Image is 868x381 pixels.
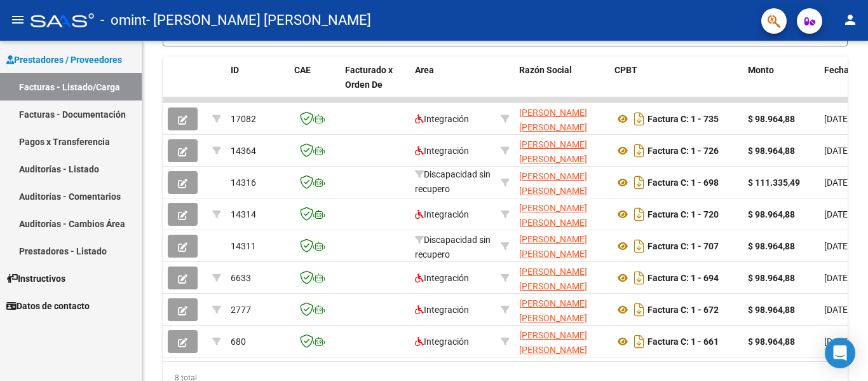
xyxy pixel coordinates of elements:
span: [DATE] [824,209,850,219]
div: 27313493682 [519,328,604,355]
datatable-header-cell: Area [410,57,496,113]
strong: Factura C: 1 - 661 [648,336,719,347]
span: Facturado x Orden De [345,65,393,90]
strong: Factura C: 1 - 726 [648,146,719,156]
datatable-header-cell: Razón Social [514,57,609,113]
span: CAE [294,65,311,75]
i: Descargar documento [631,109,648,129]
strong: Factura C: 1 - 698 [648,177,719,188]
strong: $ 98.964,88 [748,241,795,251]
span: CPBT [614,65,637,75]
datatable-header-cell: CAE [289,57,340,113]
i: Descargar documento [631,141,648,161]
mat-icon: menu [10,12,25,27]
span: 14311 [231,241,256,251]
strong: $ 98.964,88 [748,114,795,124]
span: Integración [415,273,469,283]
div: 27313493682 [519,265,604,291]
div: Open Intercom Messenger [825,338,855,368]
span: 14316 [231,177,256,188]
span: Integración [415,305,469,315]
i: Descargar documento [631,204,648,225]
span: 6633 [231,273,251,283]
span: Area [415,65,434,75]
span: - omint [100,6,146,34]
i: Descargar documento [631,268,648,288]
span: Datos de contacto [6,299,90,313]
span: [PERSON_NAME] [PERSON_NAME] [519,203,587,228]
datatable-header-cell: CPBT [609,57,743,113]
span: Razón Social [519,65,572,75]
strong: $ 98.964,88 [748,209,795,219]
span: 14364 [231,146,256,156]
strong: $ 98.964,88 [748,336,795,347]
span: [DATE] [824,305,850,315]
strong: Factura C: 1 - 735 [648,114,719,124]
strong: $ 98.964,88 [748,146,795,156]
strong: $ 98.964,88 [748,273,795,283]
span: [DATE] [824,241,850,251]
span: 2777 [231,305,251,315]
span: [PERSON_NAME] [PERSON_NAME] [519,171,587,196]
i: Descargar documento [631,300,648,320]
span: Discapacidad sin recupero [415,169,491,194]
span: [DATE] [824,114,850,124]
strong: Factura C: 1 - 694 [648,273,719,283]
strong: Factura C: 1 - 672 [648,305,719,315]
mat-icon: person [843,12,858,27]
div: 27313493682 [519,232,604,259]
div: 27313493682 [519,169,604,196]
span: [DATE] [824,177,850,188]
span: [PERSON_NAME] [PERSON_NAME] [519,234,587,259]
datatable-header-cell: ID [226,57,289,113]
span: [DATE] [824,273,850,283]
span: [PERSON_NAME] [PERSON_NAME] [519,298,587,323]
span: - [PERSON_NAME] [PERSON_NAME] [146,6,371,34]
strong: Factura C: 1 - 707 [648,241,719,251]
span: Monto [748,65,774,75]
i: Descargar documento [631,172,648,193]
span: 17082 [231,114,256,124]
span: Discapacidad sin recupero [415,235,491,260]
span: [PERSON_NAME] [PERSON_NAME] [519,267,587,291]
datatable-header-cell: Monto [743,57,819,113]
span: [PERSON_NAME] [PERSON_NAME] [519,107,587,132]
span: 14314 [231,209,256,219]
span: [DATE] [824,146,850,156]
strong: Factura C: 1 - 720 [648,209,719,219]
span: 680 [231,336,246,347]
span: [DATE] [824,336,850,347]
span: ID [231,65,239,75]
div: 27313493682 [519,296,604,323]
div: 27313493682 [519,137,604,164]
strong: $ 98.964,88 [748,305,795,315]
i: Descargar documento [631,331,648,352]
span: Integración [415,114,469,124]
span: Prestadores / Proveedores [6,53,122,67]
span: Integración [415,146,469,156]
span: Integración [415,209,469,219]
strong: $ 111.335,49 [748,177,800,188]
div: 27313493682 [519,106,604,132]
span: Integración [415,336,469,347]
div: 27313493682 [519,201,604,228]
datatable-header-cell: Facturado x Orden De [340,57,410,113]
span: [PERSON_NAME] [PERSON_NAME] [519,330,587,355]
span: [PERSON_NAME] [PERSON_NAME] [519,139,587,164]
span: Instructivos [6,272,65,286]
i: Descargar documento [631,236,648,256]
